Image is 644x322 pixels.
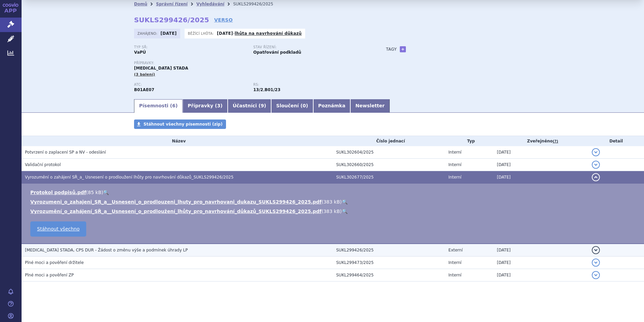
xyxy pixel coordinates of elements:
[400,46,406,52] a: +
[253,50,301,55] strong: Opatřování podkladů
[592,259,600,267] button: detail
[217,31,302,36] p: -
[134,45,247,49] p: Typ SŘ:
[235,31,302,36] a: lhůta na navrhování důkazů
[350,99,390,113] a: Newsletter
[333,171,445,184] td: SUKL302677/2025
[134,119,226,129] a: Stáhnout všechny písemnosti (zip)
[25,248,188,252] span: DABIGATRAN ETEXILATE STADA, CPS DUR - Žádost o změnu výše a podmínek úhrady LP
[134,83,247,87] p: ATC:
[134,16,209,24] strong: SUKLS299426/2025
[161,31,177,36] strong: [DATE]
[25,273,74,277] span: Plné moci a pověření ZP
[271,99,313,113] a: Sloučení (0)
[103,190,109,195] a: 🔍
[588,136,644,146] th: Detail
[448,248,462,252] span: Externí
[143,122,223,127] span: Stáhnout všechny písemnosti (zip)
[134,66,188,71] span: [MEDICAL_DATA] STADA
[493,257,588,269] td: [DATE]
[333,269,445,281] td: SUKL299464/2025
[313,99,351,113] a: Poznámka
[134,2,147,6] a: Domů
[333,146,445,159] td: SUKL302604/2025
[493,171,588,184] td: [DATE]
[553,139,558,144] abbr: (?)
[134,99,183,113] a: Písemnosti (6)
[156,2,188,6] a: Správní řízení
[228,99,271,113] a: Účastníci (9)
[22,136,333,146] th: Název
[261,103,264,108] span: 9
[196,2,224,6] a: Vyhledávání
[333,159,445,171] td: SUKL302660/2025
[493,269,588,281] td: [DATE]
[217,31,233,36] strong: [DATE]
[342,199,348,205] a: 🔍
[30,221,86,237] a: Stáhnout všechno
[448,162,461,167] span: Interní
[493,159,588,171] td: [DATE]
[323,209,340,214] span: 383 kB
[253,83,366,87] p: RS:
[592,148,600,156] button: detail
[25,260,84,265] span: Plné moci a pověření držitele
[448,260,461,265] span: Interní
[445,136,493,146] th: Typ
[134,72,155,77] span: (3 balení)
[172,103,175,108] span: 6
[265,87,281,92] strong: gatrany a xabany vyšší síly
[30,190,86,195] a: Protokol podpisů.pdf
[30,209,322,214] a: Vyrozumění_o_zahájení_SŘ_a__Usnesení_o_prodloužení_lhůty_pro_navrhování_důkazů_SUKLS299426_2025.pdf
[342,209,348,214] a: 🔍
[253,87,263,92] strong: léčiva k terapii nebo k profylaxi tromboembolických onemocnění, přímé inhibitory faktoru Xa a tro...
[183,99,227,113] a: Přípravky (3)
[448,150,461,155] span: Interní
[592,246,600,254] button: detail
[134,50,146,55] strong: VaPÚ
[188,31,215,36] span: Běžící lhůta:
[30,189,637,196] li: ( )
[333,257,445,269] td: SUKL299473/2025
[30,208,637,215] li: ( )
[493,146,588,159] td: [DATE]
[323,199,340,205] span: 383 kB
[493,244,588,257] td: [DATE]
[25,150,106,155] span: Potvrzení o zaplacení SP a NV - odeslání
[25,175,233,180] span: Vyrozumění o zahájení SŘ_a_ Usnesení o prodloužení lhůty pro navrhování důkazů_SUKLS299426/2025
[30,198,637,205] li: ( )
[333,244,445,257] td: SUKL299426/2025
[592,271,600,279] button: detail
[592,173,600,181] button: detail
[88,190,101,195] span: 85 kB
[493,136,588,146] th: Zveřejněno
[253,83,373,93] div: ,
[134,87,154,92] strong: DABIGATRAN-ETEXILÁT
[217,103,221,108] span: 3
[25,162,61,167] span: Validační protokol
[253,45,366,49] p: Stav řízení:
[333,136,445,146] th: Číslo jednací
[134,61,373,65] p: Přípravky:
[214,17,233,23] a: VERSO
[592,161,600,169] button: detail
[448,175,461,180] span: Interní
[137,31,159,36] span: Zahájeno:
[448,273,461,277] span: Interní
[30,199,322,205] a: Vyrozumeni_o_zahajeni_SR_a__Usneseni_o_prodlouzeni_lhuty_pro_navrhovani_dukazu_SUKLS299426_2025.pdf
[302,103,306,108] span: 0
[386,45,397,53] h3: Tagy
